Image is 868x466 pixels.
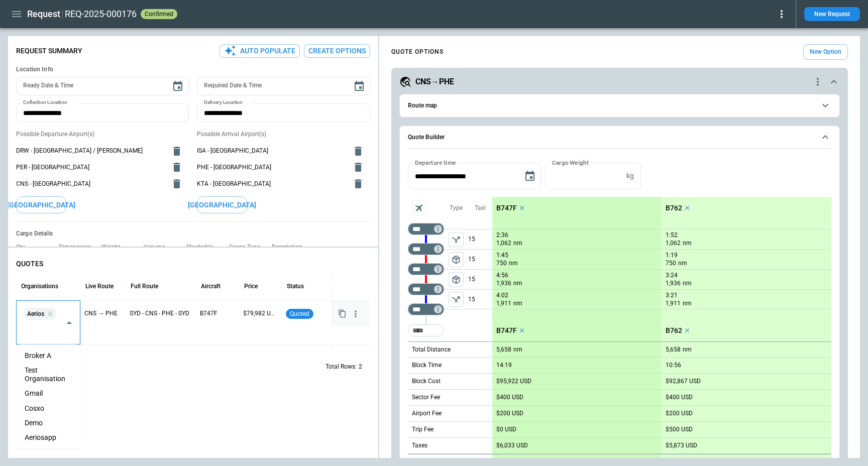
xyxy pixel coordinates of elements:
p: 750 [666,259,676,268]
li: Aeriosapp [17,430,80,444]
div: Quoted [286,301,328,326]
p: 1,911 [666,299,681,308]
p: nm [683,299,692,308]
div: Too short [408,283,444,295]
p: 15 [468,290,492,309]
p: 1:52 [666,231,678,239]
p: $400 USD [666,394,693,401]
p: 5,658 [666,346,681,354]
span: DRW - [GEOGRAPHIC_DATA] / [PERSON_NAME] [16,147,165,155]
button: delete [167,157,187,177]
p: nm [513,279,522,288]
p: 15 [468,270,492,289]
button: [GEOGRAPHIC_DATA] [16,196,66,214]
span: Aerios [23,309,48,319]
span: Type of sector [449,232,464,247]
div: Full Route [131,283,158,290]
button: [GEOGRAPHIC_DATA] [197,196,247,214]
span: CNS - [GEOGRAPHIC_DATA] [16,180,165,188]
p: Taxi [475,204,486,212]
p: Weight [101,244,129,251]
button: left aligned [449,252,464,267]
span: package_2 [451,275,461,285]
p: 10:56 [666,362,681,369]
p: B762 [666,326,682,335]
button: New Request [804,7,860,21]
p: 750 [496,259,507,268]
li: Test Organisation [17,363,80,386]
span: package_2 [451,255,461,265]
p: $6,033 USD [496,442,528,449]
span: Type of sector [449,252,464,267]
button: left aligned [449,232,464,247]
button: delete [348,141,368,161]
p: Stackable [186,244,221,251]
li: Gmail [17,386,80,401]
button: Auto Populate [220,44,300,58]
div: Too short [408,223,444,235]
p: 15 [468,229,492,249]
h6: Quote Builder [408,134,445,141]
div: Too short [408,243,444,255]
div: Too short [408,303,444,315]
span: quoted [288,310,311,317]
button: Choose date, selected date is Oct 14, 2025 [520,166,540,186]
span: KTA - [GEOGRAPHIC_DATA] [197,180,346,188]
p: Total Distance [412,345,451,354]
p: 3:21 [666,292,678,299]
p: 1,062 [496,239,511,248]
button: Copy quote content [336,352,349,364]
span: ISA - [GEOGRAPHIC_DATA] [197,147,346,155]
label: Cargo Weight [552,158,589,167]
button: New Option [803,44,848,60]
span: PER - [GEOGRAPHIC_DATA] [16,163,165,172]
p: nm [678,259,687,268]
span: Type of sector [449,292,464,307]
h1: Request [27,8,60,20]
button: delete [167,174,187,194]
p: 1,936 [666,279,681,288]
p: QUOTES [16,260,370,268]
p: Trip Fee [412,425,433,434]
div: quote-option-actions [812,76,824,88]
p: B747F [496,326,517,335]
p: $400 USD [496,394,523,401]
p: kg [626,172,634,180]
p: 15 [468,250,492,269]
p: 2:36 [496,231,508,239]
p: Possible Arrival Airport(s) [197,130,370,139]
p: $5,873 USD [666,442,697,449]
label: Departure time [415,158,456,167]
button: CNS→PHEquote-option-actions [399,76,840,88]
li: Demo [17,415,80,430]
label: Collection Location [23,99,67,106]
span: PHE - [GEOGRAPHIC_DATA] [197,163,346,172]
div: Won [286,345,328,371]
label: Delivery Location [204,99,243,106]
p: Dimensions [59,244,99,251]
button: Choose date [168,76,188,96]
p: Qty [16,244,33,251]
p: nm [683,345,692,354]
button: Copy quote content [336,307,349,320]
div: Aircraft [201,283,221,290]
p: Type [450,204,463,212]
button: Close [62,316,76,330]
p: nm [513,299,522,308]
p: nm [513,345,522,354]
p: 4:56 [496,272,508,279]
div: Organisations [21,283,58,290]
div: Status [287,283,304,290]
p: B747F [496,204,517,212]
span: Aircraft selection [412,200,427,215]
p: $92,867 USD [666,378,701,385]
p: $0 USD [496,426,516,433]
p: 1:19 [666,252,678,259]
p: 4:02 [496,292,508,299]
p: nm [683,239,692,248]
h4: QUOTE OPTIONS [391,50,444,54]
p: SYD - CNS - PHE - SYD [130,309,192,318]
p: $79,982 USD [243,309,278,318]
p: $95,922 USD [496,378,531,385]
p: Request Summary [16,47,82,55]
